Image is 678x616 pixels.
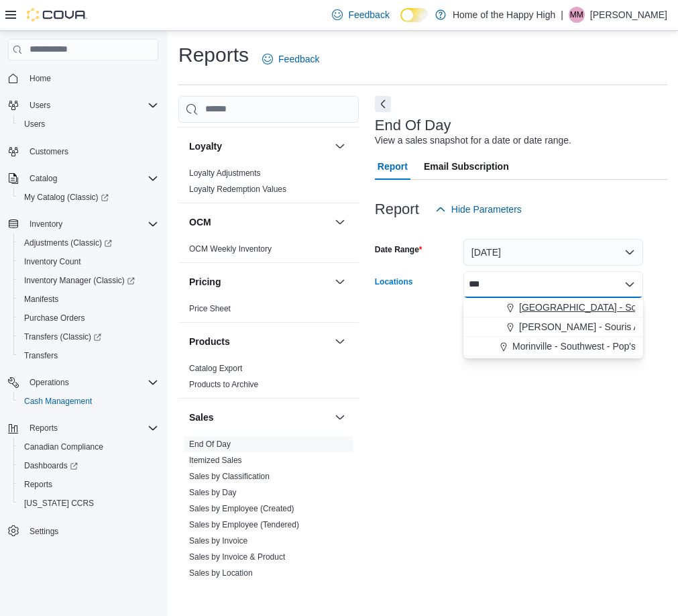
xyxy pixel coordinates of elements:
[24,442,103,452] span: Canadian Compliance
[24,313,85,323] span: Purchase Orders
[13,494,164,513] button: [US_STATE] CCRS
[189,536,247,546] a: Sales by Invoice
[24,479,52,490] span: Reports
[19,310,158,326] span: Purchase Orders
[189,471,270,482] span: Sales by Classification
[30,377,69,388] span: Operations
[189,568,253,578] span: Sales by Location
[189,411,329,424] button: Sales
[19,189,158,205] span: My Catalog (Classic)
[327,1,394,28] a: Feedback
[375,96,391,112] button: Next
[3,142,164,161] button: Customers
[189,504,294,513] a: Sales by Employee (Created)
[24,70,158,87] span: Home
[569,7,585,23] div: Matthew Masnyk
[19,272,158,289] span: Inventory Manager (Classic)
[24,97,158,113] span: Users
[24,70,56,87] a: Home
[13,188,164,207] a: My Catalog (Classic)
[13,327,164,346] a: Transfers (Classic)
[189,304,231,313] a: Price Sheet
[189,168,261,178] span: Loyalty Adjustments
[13,252,164,271] button: Inventory Count
[375,276,413,287] label: Locations
[189,455,242,466] span: Itemized Sales
[189,552,285,562] span: Sales by Invoice & Product
[13,475,164,494] button: Reports
[332,274,348,290] button: Pricing
[332,214,348,230] button: OCM
[19,439,158,455] span: Canadian Compliance
[178,42,249,68] h1: Reports
[189,411,214,424] h3: Sales
[512,340,678,353] span: Morinville - Southwest - Pop's Cannabis
[30,423,58,433] span: Reports
[378,153,408,180] span: Report
[189,275,329,289] button: Pricing
[13,271,164,290] a: Inventory Manager (Classic)
[24,498,94,509] span: [US_STATE] CCRS
[24,170,62,187] button: Catalog
[24,294,58,305] span: Manifests
[24,143,158,160] span: Customers
[178,360,359,398] div: Products
[13,115,164,134] button: Users
[19,495,158,511] span: Washington CCRS
[24,238,112,248] span: Adjustments (Classic)
[24,256,81,267] span: Inventory Count
[19,235,158,251] span: Adjustments (Classic)
[24,216,158,232] span: Inventory
[13,438,164,456] button: Canadian Compliance
[590,7,667,23] p: [PERSON_NAME]
[19,116,50,132] a: Users
[561,7,563,23] p: |
[19,235,117,251] a: Adjustments (Classic)
[19,291,64,307] a: Manifests
[570,7,583,23] span: MM
[3,521,164,540] button: Settings
[24,522,158,539] span: Settings
[3,96,164,115] button: Users
[189,440,231,449] a: End Of Day
[178,165,359,203] div: Loyalty
[189,488,237,497] a: Sales by Day
[463,239,643,266] button: [DATE]
[24,144,74,160] a: Customers
[189,379,258,390] span: Products to Archive
[332,409,348,425] button: Sales
[19,393,97,409] a: Cash Management
[19,116,158,132] span: Users
[278,52,319,66] span: Feedback
[375,134,571,148] div: View a sales snapshot for a date or date range.
[30,526,58,537] span: Settings
[19,476,158,493] span: Reports
[453,7,555,23] p: Home of the Happy High
[189,584,283,595] span: Sales by Location per Day
[189,168,261,178] a: Loyalty Adjustments
[189,185,286,194] a: Loyalty Redemption Values
[3,419,164,438] button: Reports
[30,173,57,184] span: Catalog
[189,275,221,289] h3: Pricing
[24,216,68,232] button: Inventory
[424,153,509,180] span: Email Subscription
[463,337,643,356] button: Morinville - Southwest - Pop's Cannabis
[451,203,522,216] span: Hide Parameters
[463,298,643,356] div: Choose from the following options
[189,215,329,229] button: OCM
[19,310,91,326] a: Purchase Orders
[19,439,109,455] a: Canadian Compliance
[189,244,272,254] a: OCM Weekly Inventory
[24,374,74,391] button: Operations
[19,254,158,270] span: Inventory Count
[24,396,92,407] span: Cash Management
[24,374,158,391] span: Operations
[189,244,272,254] span: OCM Weekly Inventory
[24,275,135,286] span: Inventory Manager (Classic)
[189,140,329,153] button: Loyalty
[19,254,87,270] a: Inventory Count
[24,331,101,342] span: Transfers (Classic)
[24,350,58,361] span: Transfers
[19,458,83,474] a: Dashboards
